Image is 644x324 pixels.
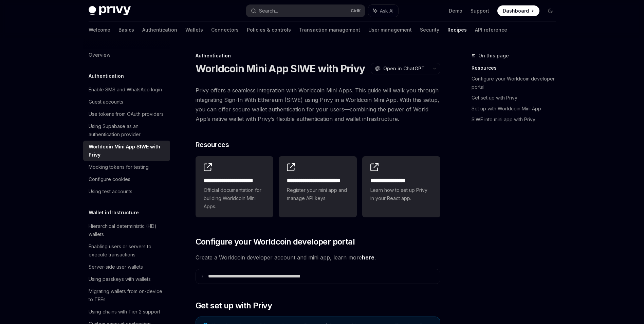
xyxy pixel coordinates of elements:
[83,120,170,141] a: Using Supabase as an authentication provider
[89,86,162,94] div: Enable SMS and WhatsApp login
[83,161,170,173] a: Mocking tokens for testing
[368,5,398,17] button: Ask AI
[83,173,170,185] a: Configure cookies
[89,72,124,80] h5: Authentication
[83,306,170,318] a: Using chains with Tier 2 support
[118,22,134,38] a: Basics
[89,187,132,196] div: Using test accounts
[196,140,229,149] span: Resources
[83,220,170,240] a: Hierarchical deterministic (HD) wallets
[471,7,489,14] a: Support
[204,186,265,211] span: Official documentation for building Worldcoin Mini Apps.
[287,186,349,202] span: Register your mini app and manage API keys.
[478,52,509,60] span: On this page
[211,22,239,38] a: Connectors
[89,163,149,171] div: Mocking tokens for testing
[196,236,355,247] span: Configure your Worldcoin developer portal
[89,51,110,59] div: Overview
[472,114,561,125] a: SIWE into mini app with Privy
[89,209,139,217] h5: Wallet infrastructure
[83,261,170,273] a: Server-side user wallets
[299,22,360,38] a: Transaction management
[247,22,291,38] a: Policies & controls
[89,6,131,16] img: dark logo
[368,22,412,38] a: User management
[420,22,439,38] a: Security
[142,22,177,38] a: Authentication
[447,22,467,38] a: Recipes
[89,22,110,38] a: Welcome
[83,273,170,285] a: Using passkeys with wallets
[472,103,561,114] a: Set up with Worldcoin Mini App
[449,7,462,14] a: Demo
[503,7,529,14] span: Dashboard
[371,63,429,74] button: Open in ChatGPT
[83,185,170,198] a: Using test accounts
[472,73,561,92] a: Configure your Worldcoin developer portal
[83,108,170,120] a: Use tokens from OAuth providers
[89,98,123,106] div: Guest accounts
[196,62,365,75] h1: Worldcoin Mini App SIWE with Privy
[89,143,166,159] div: Worldcoin Mini App SIWE with Privy
[83,84,170,96] a: Enable SMS and WhatsApp login
[383,65,425,72] span: Open in ChatGPT
[196,253,440,262] span: Create a Worldcoin developer account and mini app, learn more .
[196,52,440,59] div: Authentication
[89,110,164,118] div: Use tokens from OAuth providers
[370,186,432,202] span: Learn how to set up Privy in your React app.
[185,22,203,38] a: Wallets
[472,62,561,73] a: Resources
[246,5,365,17] button: Search...CtrlK
[83,49,170,61] a: Overview
[351,8,361,14] span: Ctrl K
[89,222,166,238] div: Hierarchical deterministic (HD) wallets
[89,242,166,259] div: Enabling users or servers to execute transactions
[83,285,170,306] a: Migrating wallets from on-device to TEEs
[472,92,561,103] a: Get set up with Privy
[89,263,143,271] div: Server-side user wallets
[89,287,166,304] div: Migrating wallets from on-device to TEEs
[196,300,272,311] span: Get set up with Privy
[259,7,278,15] div: Search...
[83,96,170,108] a: Guest accounts
[475,22,507,38] a: API reference
[89,122,166,139] div: Using Supabase as an authentication provider
[83,141,170,161] a: Worldcoin Mini App SIWE with Privy
[196,86,440,124] span: Privy offers a seamless integration with Worldcoin Mini Apps. This guide will walk you through in...
[89,275,151,283] div: Using passkeys with wallets
[380,7,393,14] span: Ask AI
[545,5,556,16] button: Toggle dark mode
[83,240,170,261] a: Enabling users or servers to execute transactions
[89,175,130,183] div: Configure cookies
[497,5,539,16] a: Dashboard
[362,254,374,261] a: here
[89,308,160,316] div: Using chains with Tier 2 support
